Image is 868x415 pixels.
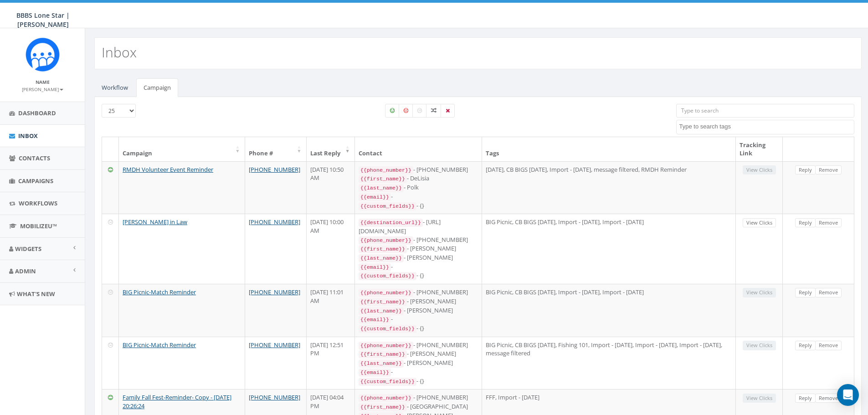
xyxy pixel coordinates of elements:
[743,218,776,228] a: View Clicks
[36,79,50,85] small: Name
[359,394,413,402] code: {{phone_number}}
[795,341,816,350] a: Reply
[837,384,859,406] div: Open Intercom Messenger
[359,289,413,297] code: {{phone_number}}
[441,104,455,118] label: Removed
[123,341,196,349] a: BIG Picnic-Match Reminder
[18,177,53,185] span: Campaigns
[249,341,300,349] a: [PHONE_NUMBER]
[19,199,57,207] span: Workflows
[359,368,478,377] div: -
[359,236,413,245] code: {{phone_number}}
[18,132,38,140] span: Inbox
[94,78,135,97] a: Workflow
[123,288,196,296] a: BIG Picnic-Match Reminder
[22,86,63,92] small: [PERSON_NAME]
[359,254,404,262] code: {{last_name}}
[359,193,391,201] code: {{email}}
[815,288,842,297] a: Remove
[359,306,478,315] div: - [PERSON_NAME]
[679,123,854,131] textarea: Search
[15,245,41,253] span: Widgets
[123,165,213,174] a: RMDH Volunteer Event Reminder
[123,218,187,226] a: [PERSON_NAME] in Law
[482,161,736,214] td: [DATE], CB BIGS [DATE], Import - [DATE], message filtered, RMDH Reminder
[359,244,478,253] div: - [PERSON_NAME]
[16,11,70,29] span: BBBS Lone Star | [PERSON_NAME]
[359,271,478,280] div: - {}
[359,341,478,350] div: - [PHONE_NUMBER]
[359,393,478,402] div: - [PHONE_NUMBER]
[426,104,442,118] label: Mixed
[815,165,842,175] a: Remove
[795,165,816,175] a: Reply
[359,272,416,280] code: {{custom_fields}}
[359,166,413,174] code: {{phone_number}}
[359,377,478,386] div: - {}
[249,288,300,296] a: [PHONE_NUMBER]
[359,218,478,235] div: - [URL][DOMAIN_NAME]
[359,307,404,315] code: {{last_name}}
[355,137,482,161] th: Contact
[359,359,478,368] div: - [PERSON_NAME]
[385,104,400,118] label: Positive
[482,337,736,389] td: BIG Picnic, CB BIGS [DATE], Fishing 101, Import - [DATE], Import - [DATE], Import - [DATE], messa...
[249,218,300,226] a: [PHONE_NUMBER]
[815,218,842,228] a: Remove
[359,350,407,359] code: {{first_name}}
[307,337,355,389] td: [DATE] 12:51 PM
[359,359,404,368] code: {{last_name}}
[359,342,413,350] code: {{phone_number}}
[307,214,355,284] td: [DATE] 10:00 AM
[19,154,50,162] span: Contacts
[482,214,736,284] td: BIG Picnic, CB BIGS [DATE], Import - [DATE], Import - [DATE]
[359,349,478,359] div: - [PERSON_NAME]
[359,201,478,210] div: - {}
[359,202,416,210] code: {{custom_fields}}
[249,165,300,174] a: [PHONE_NUMBER]
[22,85,63,93] a: [PERSON_NAME]
[359,174,478,183] div: - DeLisia
[123,393,231,410] a: Family Fall Fest-Reminder- Copy - [DATE] 20:26:24
[359,175,407,183] code: {{first_name}}
[359,219,423,227] code: {{destination_url}}
[359,183,478,192] div: - Polk
[136,78,178,97] a: Campaign
[359,378,416,386] code: {{custom_fields}}
[307,284,355,337] td: [DATE] 11:01 AM
[15,267,36,275] span: Admin
[359,297,478,306] div: - [PERSON_NAME]
[359,325,416,333] code: {{custom_fields}}
[359,369,391,377] code: {{email}}
[795,218,816,228] a: Reply
[359,165,478,174] div: - [PHONE_NUMBER]
[399,104,413,118] label: Negative
[18,109,56,117] span: Dashboard
[359,402,478,411] div: - [GEOGRAPHIC_DATA]
[359,236,478,245] div: - [PHONE_NUMBER]
[17,290,55,298] span: What's New
[815,394,842,403] a: Remove
[359,184,404,192] code: {{last_name}}
[412,104,427,118] label: Neutral
[307,161,355,214] td: [DATE] 10:50 AM
[359,315,478,324] div: -
[359,262,478,272] div: -
[359,263,391,272] code: {{email}}
[119,137,245,161] th: Campaign: activate to sort column ascending
[20,222,57,230] span: MobilizeU™
[482,137,736,161] th: Tags
[245,137,307,161] th: Phone #: activate to sort column ascending
[676,104,854,118] input: Type to search
[795,394,816,403] a: Reply
[359,253,478,262] div: - [PERSON_NAME]
[359,192,478,201] div: -
[26,37,60,72] img: Rally_Corp_Icon_1.png
[815,341,842,350] a: Remove
[795,288,816,297] a: Reply
[359,403,407,411] code: {{first_name}}
[307,137,355,161] th: Last Reply: activate to sort column ascending
[249,393,300,401] a: [PHONE_NUMBER]
[736,137,783,161] th: Tracking Link
[102,45,137,60] h2: Inbox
